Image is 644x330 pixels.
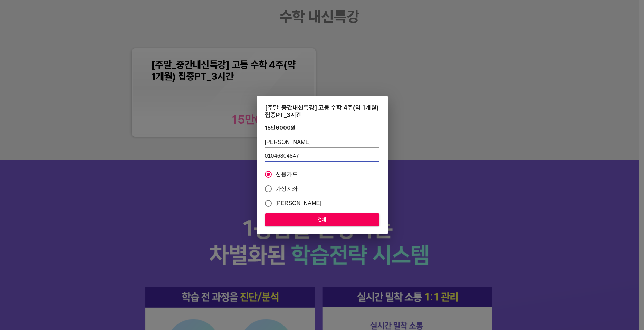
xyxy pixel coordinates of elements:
[265,125,296,131] div: 15만6000 원
[276,185,298,193] span: 가상계좌
[265,104,379,118] div: [주말_중간내신특강] 고등 수학 4주(약 1개월) 집중PT_3시간
[276,199,322,207] span: [PERSON_NAME]
[265,213,379,226] button: 결제
[265,137,379,148] input: 학생 이름
[270,215,374,224] span: 결제
[276,170,298,178] span: 신용카드
[265,151,379,162] input: 학생 연락처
